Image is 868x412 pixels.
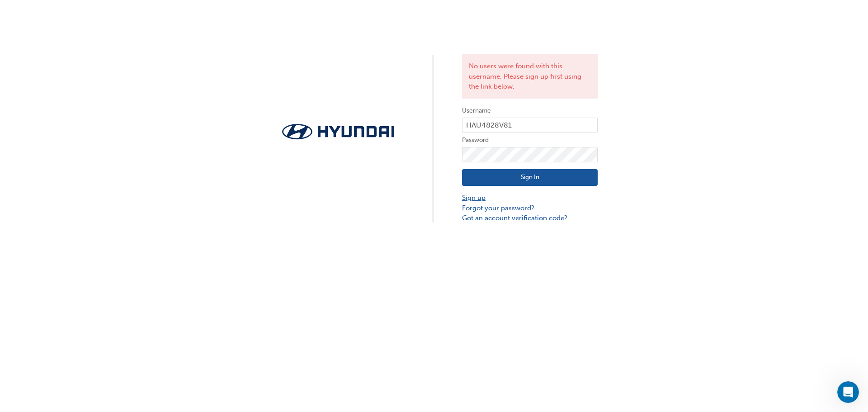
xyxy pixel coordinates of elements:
[462,118,598,133] input: Username
[270,121,406,142] img: Trak
[462,169,598,186] button: Sign In
[462,213,598,223] a: Got an account verification code?
[837,381,859,403] iframe: Intercom live chat
[462,54,598,99] div: No users were found with this username. Please sign up first using the link below.
[462,135,598,146] label: Password
[462,203,598,213] a: Forgot your password?
[462,105,598,116] label: Username
[462,193,598,203] a: Sign up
